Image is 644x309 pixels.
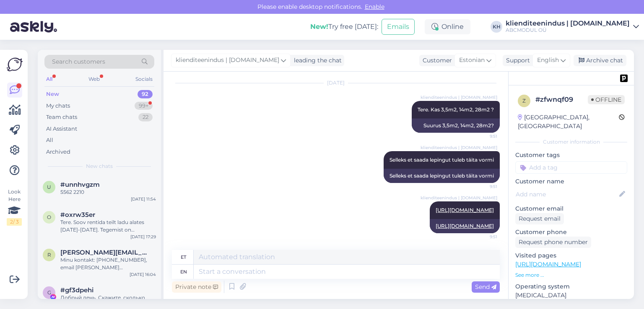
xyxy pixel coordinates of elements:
[44,74,54,85] div: All
[46,113,77,121] div: Team chats
[60,256,156,271] div: Minu kontakt: [PHONE_NUMBER], email [PERSON_NAME][EMAIL_ADDRESS][DOMAIN_NAME]
[503,56,530,65] div: Support
[515,291,627,300] p: [MEDICAL_DATA]
[46,136,53,144] div: All
[459,56,485,65] span: Estonian
[172,79,500,87] div: [DATE]
[425,19,470,34] div: Online
[130,271,156,278] div: [DATE] 16:04
[46,148,70,156] div: Archived
[87,74,101,85] div: Web
[515,213,564,224] div: Request email
[574,55,626,66] div: Archive chat
[46,102,70,110] div: My chats
[515,251,627,260] p: Visited pages
[131,196,156,202] div: [DATE] 11:54
[130,234,156,240] div: [DATE] 17:29
[421,94,497,100] span: klienditeenindus | [DOMAIN_NAME]
[134,74,154,85] div: Socials
[7,218,22,226] div: 2 / 3
[291,56,342,65] div: leading the chat
[506,27,630,33] div: ABCMODUL OÜ
[506,20,630,27] div: klienditeenindus | [DOMAIN_NAME]
[52,57,105,66] span: Search customers
[537,56,559,65] span: English
[535,95,588,105] div: # zfwnqf09
[412,118,500,133] div: Suurus 3,5m2, 14m2, 28m2?
[515,282,627,291] p: Operating system
[518,113,619,131] div: [GEOGRAPHIC_DATA], [GEOGRAPHIC_DATA]
[86,162,113,170] span: New chats
[135,102,153,110] div: 99+
[180,265,187,279] div: en
[310,22,378,32] div: Try free [DATE]:
[382,19,415,35] button: Emails
[516,190,618,199] input: Add name
[436,223,494,229] a: [URL][DOMAIN_NAME]
[522,98,526,104] span: z
[7,57,23,72] img: Askly Logo
[362,3,387,10] span: Enable
[47,252,51,258] span: r
[515,177,627,186] p: Customer name
[60,249,148,256] span: robert.roosalu@mindtitan.com
[515,237,591,248] div: Request phone number
[384,169,500,183] div: Selleks et saada lepingut tuleb täita vormi
[310,23,328,31] b: New!
[60,219,156,234] div: Tere. Soov rentida teilt ladu alates [DATE]-[DATE]. Tegemist on kolimiskastidega ca 23 tk mõõdud ...
[515,138,627,146] div: Customer information
[60,211,95,219] span: #oxrw35er
[421,144,497,151] span: klienditeenindus | [DOMAIN_NAME]
[466,133,497,139] span: 9:51
[60,294,156,309] div: Добрый день. Скажите, сколько будет стоить хранение мебели примерно на 3 месяца, мебель займет пр...
[515,228,627,237] p: Customer phone
[515,161,627,174] input: Add a tag
[47,214,51,220] span: o
[60,286,93,294] span: #gf3dpehi
[176,56,279,65] span: klienditeenindus | [DOMAIN_NAME]
[47,289,51,296] span: g
[506,20,639,33] a: klienditeenindus | [DOMAIN_NAME]ABCMODUL OÜ
[172,281,221,293] div: Private note
[515,271,627,279] p: See more ...
[390,157,494,163] span: Selleks et saada lepingut tuleb täita vormi
[436,207,494,213] a: [URL][DOMAIN_NAME]
[181,250,186,264] div: et
[515,151,627,160] p: Customer tags
[138,113,153,121] div: 22
[60,181,100,188] span: #unnhvgzm
[46,125,77,133] div: AI Assistant
[47,184,51,190] span: u
[620,75,628,82] img: pd
[138,90,153,98] div: 92
[60,188,156,196] div: 5562 2210
[515,260,581,268] a: [URL][DOMAIN_NAME]
[491,21,502,33] div: KH
[419,56,452,65] div: Customer
[466,234,497,240] span: 9:51
[421,195,497,201] span: klienditeenindus | [DOMAIN_NAME]
[418,106,494,113] span: Tere. Kas 3,5m2, 14m2, 28m2 ?
[46,90,59,98] div: New
[515,204,627,213] p: Customer email
[7,188,22,226] div: Look Here
[466,183,497,190] span: 9:51
[588,95,625,104] span: Offline
[475,283,496,291] span: Send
